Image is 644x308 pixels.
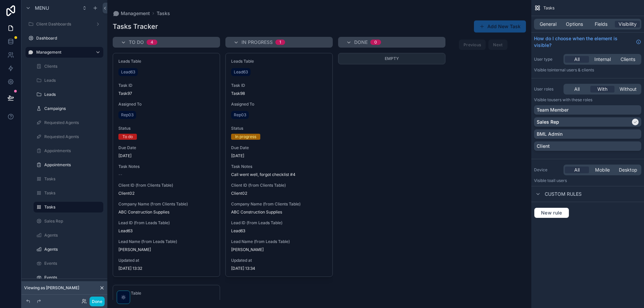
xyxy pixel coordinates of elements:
[34,103,103,114] a: Campaigns
[35,5,49,11] span: Menu
[231,266,327,271] span: [DATE] 13:34
[545,191,582,197] span: Custom rules
[118,291,214,296] span: Leads Table
[44,162,102,168] label: Appointments
[537,131,562,137] p: BML Admin
[231,68,251,76] a: Lead63
[620,86,637,93] span: Without
[551,67,594,72] span: Internal users & clients
[34,188,103,198] a: Tasks
[34,145,103,156] a: Appointments
[44,247,102,252] label: Agents
[44,92,102,97] label: Leads
[534,207,569,218] button: New rule
[231,153,327,159] span: [DATE]
[474,20,526,33] button: Add New Task
[44,275,102,280] label: Events
[534,178,641,183] p: Visible to
[595,167,610,173] span: Mobile
[231,247,327,252] span: [PERSON_NAME]
[534,167,561,173] label: Device
[231,91,327,96] span: Task98
[534,97,641,103] p: Visible to
[25,47,103,58] a: Management
[113,10,150,17] a: Management
[619,21,637,27] span: Visibility
[36,36,102,41] label: Dashboard
[241,39,273,46] span: In progress
[118,83,214,88] span: Task ID
[534,86,561,92] label: User roles
[118,258,214,263] span: Updated at
[595,21,607,27] span: Fields
[36,50,90,55] label: Management
[118,153,214,159] span: [DATE]
[118,102,214,107] span: Assigned To
[44,148,102,153] label: Appointments
[385,56,399,61] span: Empty
[566,21,583,27] span: Options
[619,167,637,173] span: Desktop
[24,285,79,291] span: Viewing as [PERSON_NAME]
[534,35,641,49] a: How do I choose when the element is visible?
[574,86,580,93] span: All
[118,228,214,234] span: Lead63
[118,266,214,271] span: [DATE] 13:32
[118,91,214,96] span: Task97
[34,89,103,100] a: Leads
[118,183,214,188] span: Client ID (from Clients Table)
[231,239,327,244] span: Lead Name (from Leads Table)
[538,210,565,216] span: New rule
[621,56,635,63] span: Clients
[118,126,214,131] span: Status
[44,176,102,182] label: Tasks
[574,56,580,63] span: All
[231,209,327,215] span: ABC Construction Supplies
[44,261,102,266] label: Events
[231,172,327,177] span: Call went well, forgot checklist #4
[235,134,256,140] div: In progress
[121,112,133,118] span: Rep03
[118,68,138,76] a: Lead63
[551,97,592,102] span: Users with these roles
[122,134,133,140] div: To do
[231,164,327,169] span: Task Notes
[90,297,105,306] button: Done
[44,120,102,125] label: Requested Agents
[225,53,333,277] a: Leads TableLead63Task IDTask98Assigned ToRep03StatusIn progressDue Date[DATE]Task NotesCall went ...
[25,19,103,29] a: Client Dashboards
[234,69,248,75] span: Lead63
[234,112,246,118] span: Rep03
[118,209,214,215] span: ABC Construction Supplies
[374,40,377,45] div: 0
[231,59,327,64] span: Leads Table
[44,106,102,111] label: Campaigns
[551,178,567,183] span: all users
[537,143,550,149] p: Client
[231,220,327,226] span: Lead ID (from Leads Table)
[34,117,103,128] a: Requested Agents
[121,69,135,75] span: Lead63
[118,239,214,244] span: Lead Name (from Leads Table)
[231,201,327,207] span: Company Name (from Clients Table)
[151,40,153,45] div: 4
[157,10,170,17] a: Tasks
[118,247,214,252] span: [PERSON_NAME]
[34,174,103,184] a: Tasks
[44,78,102,83] label: Leads
[34,202,103,212] a: Tasks
[34,131,103,142] a: Requested Agents
[354,39,368,46] span: Done
[34,258,103,269] a: Events
[118,201,214,207] span: Company Name (from Clients Table)
[113,22,158,31] h1: Tasks Tracker
[231,228,327,234] span: Lead63
[34,160,103,170] a: Appointments
[574,167,580,173] span: All
[44,190,102,196] label: Tasks
[44,233,102,238] label: Agents
[34,61,103,72] a: Clients
[231,126,327,131] span: Status
[540,21,556,27] span: General
[34,244,103,255] a: Agents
